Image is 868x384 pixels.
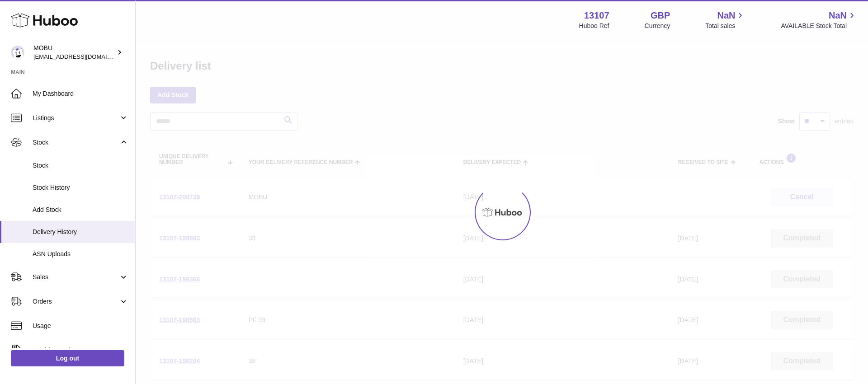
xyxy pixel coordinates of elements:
span: Sales [33,273,119,281]
span: Stock [33,161,128,170]
span: ASN Uploads [33,250,128,258]
a: Log out [11,350,124,366]
span: Delivery History [33,228,128,236]
div: Huboo Ref [579,22,609,30]
span: Invoicing and Payments [33,346,119,355]
span: NaN [829,9,847,22]
span: AVAILABLE Stock Total [781,22,857,30]
span: Stock History [33,183,128,192]
span: Stock [33,138,119,147]
span: Usage [33,322,128,330]
span: Listings [33,114,119,122]
span: Add Stock [33,206,128,214]
div: Currency [645,22,670,30]
img: mo@mobu.co.uk [11,46,24,59]
span: My Dashboard [33,89,128,98]
a: NaN AVAILABLE Stock Total [781,9,857,30]
a: NaN Total sales [705,9,745,30]
span: Total sales [705,22,745,30]
span: [EMAIL_ADDRESS][DOMAIN_NAME] [33,53,133,60]
div: MOBU [33,44,115,61]
strong: 13107 [584,9,609,22]
span: NaN [717,9,735,22]
strong: GBP [651,9,670,22]
span: Orders [33,297,119,306]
